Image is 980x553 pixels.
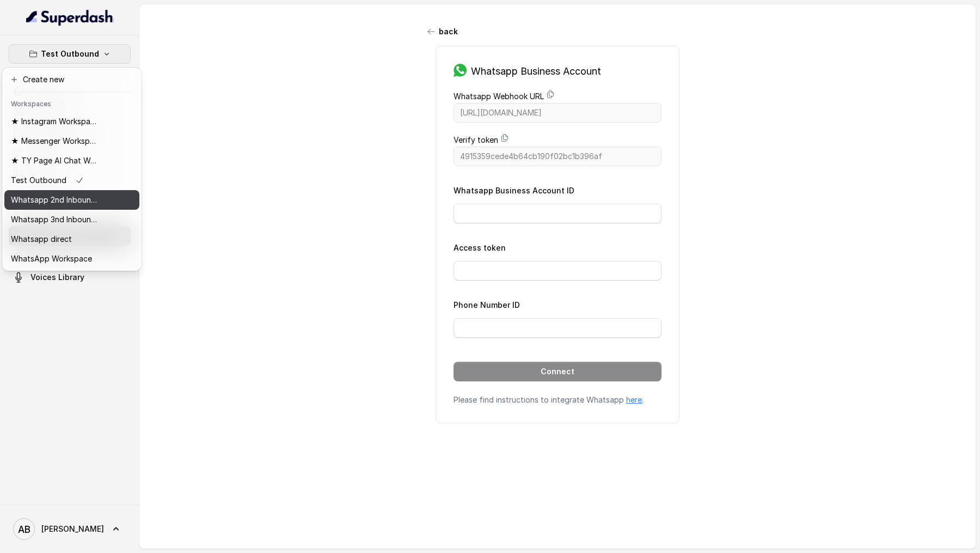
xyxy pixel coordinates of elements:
p: Whatsapp 2nd Inbound BM5 [11,193,98,206]
p: Test Outbound [11,174,66,187]
button: Test Outbound [9,44,131,64]
p: Test Outbound [41,47,99,60]
p: WhatsApp Workspace [11,252,92,265]
p: Whatsapp 3nd Inbound BM5 [11,213,98,226]
button: Create new [4,70,139,89]
header: Workspaces [4,94,139,112]
p: ★ TY Page AI Chat Workspace [11,154,98,167]
div: Test Outbound [2,68,142,271]
p: ★ Messenger Workspace [11,135,98,148]
p: ★ Instagram Workspace [11,115,98,128]
p: Whatsapp direct [11,233,72,246]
